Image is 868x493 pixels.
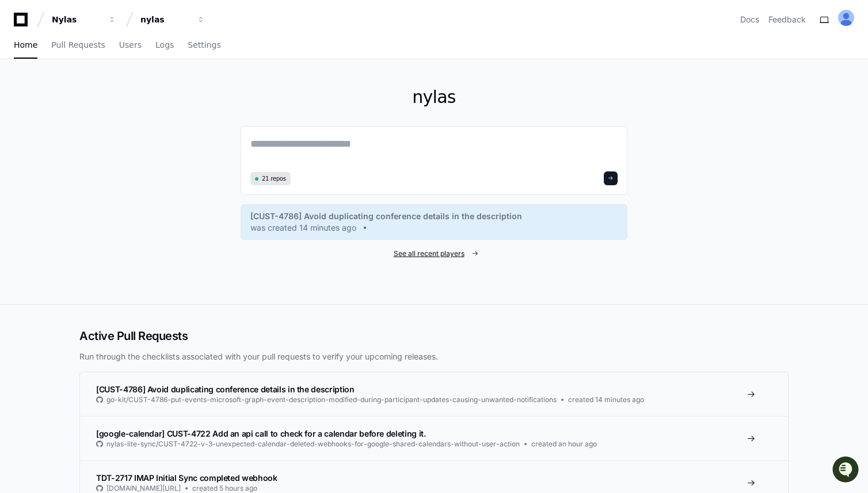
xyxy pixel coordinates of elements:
[51,32,105,59] a: Pull Requests
[768,14,806,25] button: Feedback
[188,41,220,48] span: Settings
[47,9,121,30] button: Nylas
[192,484,257,493] span: created 5 hours ago
[394,249,465,258] span: See all recent players
[51,41,105,48] span: Pull Requests
[79,351,789,362] p: Run through the checklists associated with your pull requests to verify your upcoming releases.
[140,14,190,25] div: nylas
[119,41,142,48] span: Users
[115,121,139,129] span: Pylon
[568,395,644,404] span: created 14 minutes ago
[12,86,32,106] img: 1756235613930-3d25f9e4-fa56-45dd-b3ad-e072dfbd1548
[96,429,426,438] span: [google-calendar] CUST-4722 Add an api call to check for a calendar before deleting it.
[80,416,788,460] a: [google-calendar] CUST-4722 Add an api call to check for a calendar before deleting it.nylas-lite...
[241,87,627,108] h1: nylas
[250,211,522,222] span: [CUST-4786] Avoid duplicating conference details in the description
[136,9,210,30] button: nylas
[96,384,355,394] span: [CUST-4786] Avoid duplicating conference details in the description
[52,14,101,25] div: Nylas
[531,440,597,449] span: created an hour ago
[12,12,35,35] img: PlayerZero
[96,473,277,483] span: TDT-2717 IMAP Initial Sync completed webhook
[14,32,37,59] a: Home
[106,440,520,449] span: nylas-lite-sync/CUST-4722-v-3-unexpected-calendar-deleted-webhooks-for-google-shared-calendars-wi...
[39,97,146,106] div: We're available if you need us!
[106,395,557,404] span: go-kit/CUST-4786-put-events-microsoft-graph-event-description-modified-during-participant-updates...
[39,86,189,97] div: Start new chat
[14,41,37,48] span: Home
[119,32,142,59] a: Users
[155,32,174,59] a: Logs
[12,46,210,64] div: Welcome
[79,328,789,344] h2: Active Pull Requests
[831,455,862,486] iframe: Open customer support
[262,174,286,183] span: 21 repos
[740,14,759,25] a: Docs
[250,222,356,234] span: was created 14 minutes ago
[80,372,788,416] a: [CUST-4786] Avoid duplicating conference details in the descriptiongo-kit/CUST-4786-put-events-mi...
[838,10,854,26] img: ALV-UjVIVO1xujVLAuPApzUHhlN9_vKf9uegmELgxzPxAbKOtnGOfPwn3iBCG1-5A44YWgjQJBvBkNNH2W5_ERJBpY8ZVwxlF...
[250,211,618,234] a: [CUST-4786] Avoid duplicating conference details in the descriptionwas created 14 minutes ago
[241,249,627,258] a: See all recent players
[81,120,139,129] a: Powered byPylon
[188,32,220,59] a: Settings
[196,89,210,103] button: Start new chat
[155,41,174,48] span: Logs
[106,484,181,493] span: [DOMAIN_NAME][URL]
